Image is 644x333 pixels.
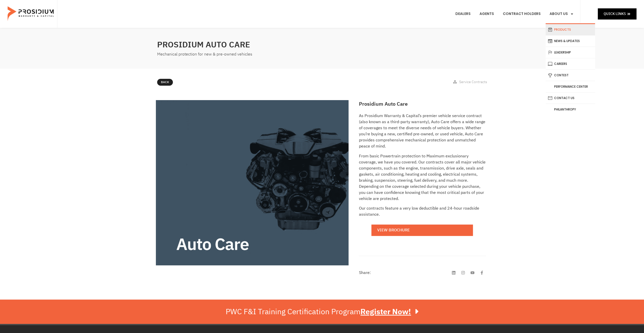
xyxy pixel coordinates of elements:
span: Back [161,80,169,85]
a: Dealers [451,5,474,23]
p: Our contracts feature a very low deductible and 24-hour roadside assistance. [359,205,486,217]
a: Products [546,24,595,35]
nav: Menu [451,5,577,23]
a: Quick Links [598,8,636,19]
ul: About Us [546,23,595,115]
h4: Share: [359,271,371,275]
span: Service Contracts [459,79,487,85]
div: Mechanical protection for new & pre-owned vehicles [157,51,320,58]
a: Performance Center [546,81,595,92]
div: PWC F&I Training Certification Program [226,307,418,316]
a: Careers [546,58,595,69]
u: Register Now! [360,306,411,317]
a: News & Updates [546,35,595,47]
a: Contract Holders [499,5,544,23]
a: Leadership [546,47,595,58]
a: Philanthropy [546,104,595,115]
a: Contact Us [546,92,595,104]
a: Contest [546,70,595,81]
h2: Prosidium Auto Care [157,39,320,51]
p: From basic Powertrain protection to Maximum exclusionary coverage, we have you covered. Our contr... [359,153,486,202]
a: About Us [546,5,577,23]
p: As Prosidium Warranty & Capital’s premier vehicle service contract (also known as a third-party w... [359,113,486,149]
span: Quick Links [604,11,626,17]
a: View Brochure [371,225,473,236]
h2: Prosidium Auto Care [359,100,486,108]
a: Back [157,79,173,86]
a: Agents [475,5,498,23]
